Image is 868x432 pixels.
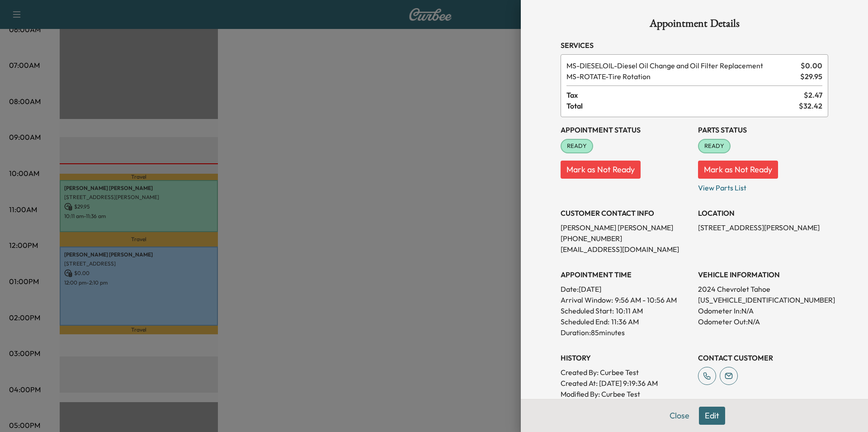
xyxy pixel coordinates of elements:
[561,40,828,51] h3: Services
[664,407,695,425] button: Close
[698,305,828,316] p: Odometer In: N/A
[561,352,691,363] h3: History
[699,142,730,151] span: READY
[561,389,691,399] p: Modified By : Curbee Test
[616,305,643,316] p: 10:11 AM
[698,208,828,218] h3: LOCATION
[561,284,691,294] p: Date: [DATE]
[561,208,691,218] h3: CUSTOMER CONTACT INFO
[799,100,822,111] span: $ 32.42
[615,294,677,305] span: 9:56 AM - 10:56 AM
[698,284,828,294] p: 2024 Chevrolet Tahoe
[698,124,828,135] h3: Parts Status
[698,316,828,327] p: Odometer Out: N/A
[698,352,828,363] h3: CONTACT CUSTOMER
[566,90,804,100] span: Tax
[561,222,691,233] p: [PERSON_NAME] [PERSON_NAME]
[561,305,614,316] p: Scheduled Start:
[561,294,691,305] p: Arrival Window:
[699,407,725,425] button: Edit
[561,378,691,389] p: Created At : [DATE] 9:19:36 AM
[698,294,828,305] p: [US_VEHICLE_IDENTIFICATION_NUMBER]
[561,269,691,280] h3: APPOINTMENT TIME
[561,233,691,244] p: [PHONE_NUMBER]
[561,161,641,179] button: Mark as Not Ready
[561,367,691,378] p: Created By : Curbee Test
[800,71,822,82] span: $ 29.95
[566,60,797,71] span: Diesel Oil Change and Oil Filter Replacement
[561,316,609,327] p: Scheduled End:
[561,327,691,338] p: Duration: 85 minutes
[566,71,797,82] span: Tire Rotation
[561,18,828,33] h1: Appointment Details
[698,179,828,193] p: View Parts List
[698,222,828,233] p: [STREET_ADDRESS][PERSON_NAME]
[561,142,592,151] span: READY
[561,124,691,135] h3: Appointment Status
[801,60,822,71] span: $ 0.00
[566,100,799,111] span: Total
[804,90,822,100] span: $ 2.47
[611,316,639,327] p: 11:36 AM
[698,161,778,179] button: Mark as Not Ready
[698,269,828,280] h3: VEHICLE INFORMATION
[561,244,691,255] p: [EMAIL_ADDRESS][DOMAIN_NAME]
